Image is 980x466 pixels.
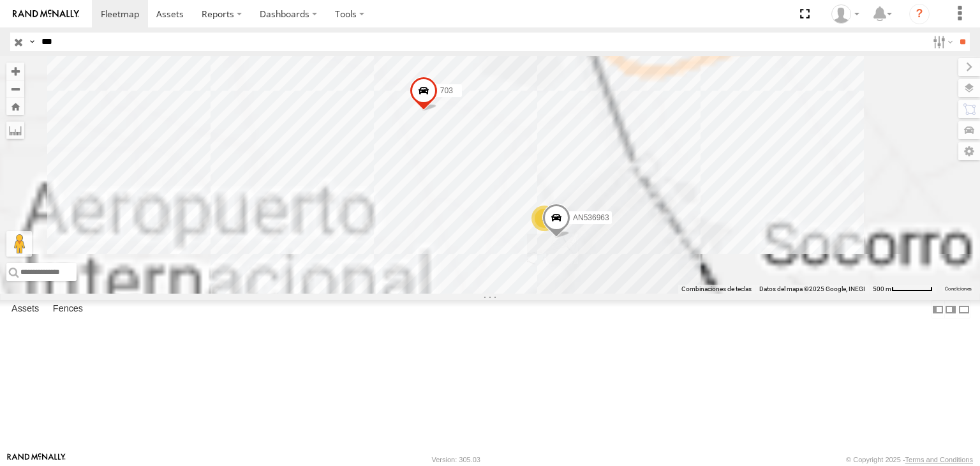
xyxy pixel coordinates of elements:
span: 500 m [873,285,891,292]
label: Assets [5,301,45,319]
span: 703 [440,86,453,95]
i: ? [909,4,930,24]
div: Version: 305.03 [432,456,480,463]
img: rand-logo.svg [13,10,79,19]
label: Search Query [27,33,37,51]
div: 2 [531,206,557,231]
button: Zoom Home [6,98,24,115]
button: Combinaciones de teclas [681,285,752,294]
label: Measure [6,121,24,139]
div: Irving Rodriguez [827,4,864,24]
a: Visit our Website [7,453,66,466]
a: Condiciones [945,287,972,292]
div: © Copyright 2025 - [846,456,973,463]
a: Terms and Conditions [905,456,973,463]
button: Arrastra el hombrecito naranja al mapa para abrir Street View [6,231,32,257]
label: Dock Summary Table to the Right [944,300,957,319]
label: Fences [47,301,89,319]
button: Zoom out [6,80,24,98]
label: Dock Summary Table to the Left [932,300,944,319]
label: Hide Summary Table [958,300,970,319]
button: Zoom in [6,63,24,80]
span: Datos del mapa ©2025 Google, INEGI [759,285,865,292]
label: Map Settings [958,142,980,160]
span: AN536963 [573,213,609,222]
label: Search Filter Options [928,33,955,51]
button: Escala del mapa: 500 m por 61 píxeles [869,285,937,294]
